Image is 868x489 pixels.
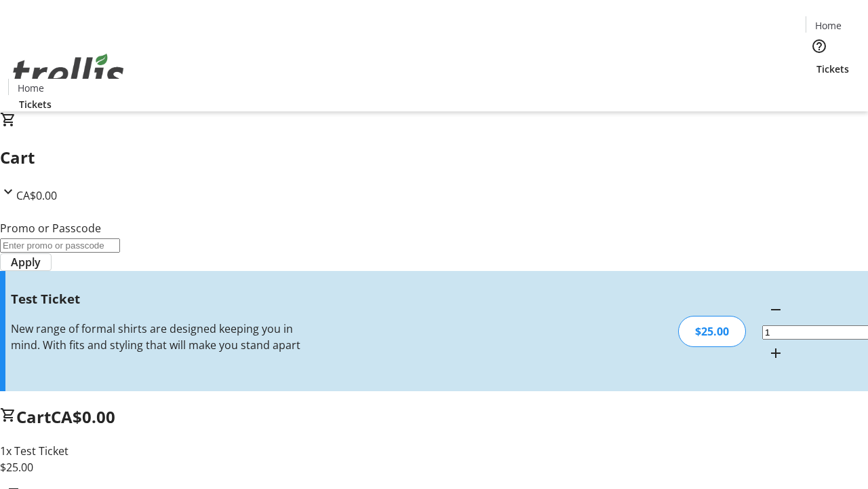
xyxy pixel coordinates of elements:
[9,81,52,95] a: Home
[816,62,849,76] span: Tickets
[11,321,307,353] div: New range of formal shirts are designed keeping you in mind. With fits and styling that will make...
[806,76,833,103] button: Cart
[16,188,57,203] span: CA$0.00
[8,39,129,107] img: Orient E2E Organization Za7lVJvr3L's Logo
[806,62,860,76] a: Tickets
[51,405,115,428] span: CA$0.00
[18,81,44,95] span: Home
[19,97,52,111] span: Tickets
[11,289,307,308] h3: Test Ticket
[806,18,850,33] a: Home
[678,316,746,347] div: $25.00
[806,33,833,60] button: Help
[8,97,62,111] a: Tickets
[762,296,789,323] button: Decrement by one
[762,340,789,367] button: Increment by one
[11,254,41,270] span: Apply
[815,18,842,33] span: Home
